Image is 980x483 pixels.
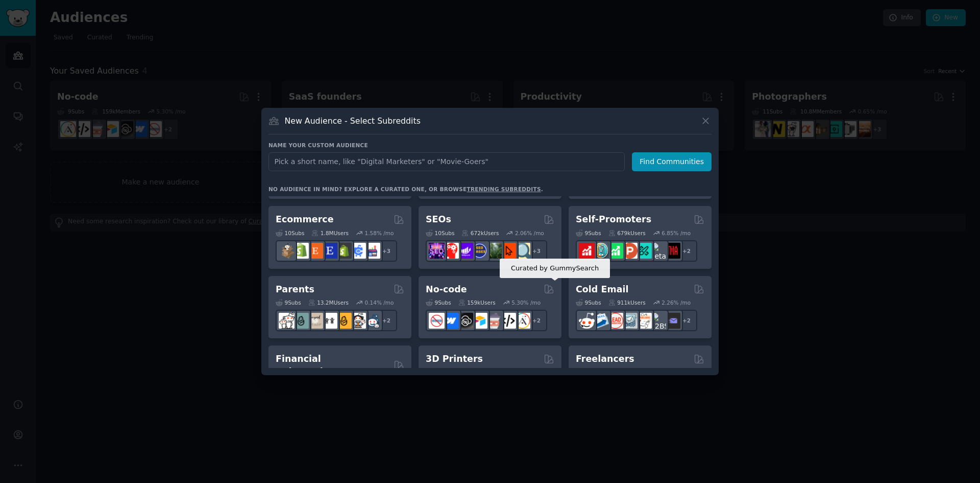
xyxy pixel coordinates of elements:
img: shopify [293,243,309,259]
div: 1.58 % /mo [365,229,394,237]
h2: Freelancers [576,353,634,365]
div: 672k Users [461,229,499,237]
img: b2b_sales [636,313,652,329]
img: The_SEO [514,243,530,259]
h2: Parents [276,283,314,296]
img: Airtable [472,313,487,329]
img: LeadGeneration [607,313,623,329]
img: toddlers [322,313,337,329]
div: 13.2M Users [308,299,349,306]
img: daddit [279,313,295,329]
div: + 2 [376,310,397,331]
div: + 3 [526,240,547,262]
img: ProductHunters [622,243,638,259]
h2: Self-Promoters [576,213,651,226]
img: Adalo [514,313,530,329]
img: NoCodeMovement [500,313,516,329]
img: selfpromotion [607,243,623,259]
div: 2.06 % /mo [515,229,544,237]
img: sales [579,313,595,329]
div: 10 Sub s [426,229,454,237]
h2: SEOs [426,213,451,226]
img: ecommerce_growth [364,243,380,259]
h3: Name your custom audience [268,142,712,149]
img: SEO_cases [472,243,487,259]
img: parentsofmultiples [350,313,366,329]
div: 1.8M Users [311,229,349,237]
img: youtubepromotion [579,243,595,259]
img: reviewmyshopify [336,243,352,259]
div: 9 Sub s [576,229,601,237]
a: trending subreddits [467,186,541,192]
img: TechSEO [443,243,459,259]
img: beyondthebump [307,313,323,329]
img: nocodelowcode [486,313,502,329]
img: seogrowth [457,243,473,259]
img: coldemail [622,313,638,329]
div: 10 Sub s [276,229,304,237]
button: Find Communities [632,152,712,171]
img: webflow [443,313,459,329]
div: No audience in mind? Explore a curated one, or browse . [268,186,543,193]
div: + 2 [676,240,697,262]
div: + 2 [676,310,697,331]
img: alphaandbetausers [636,243,652,259]
div: 0.14 % /mo [365,299,394,306]
div: 6.85 % /mo [661,229,691,237]
img: Etsy [307,243,323,259]
img: TestMyApp [665,243,680,259]
h2: Financial Independence [276,353,390,378]
img: nocode [429,313,445,329]
img: B2BSaaS [650,313,666,329]
img: Parents [364,313,380,329]
img: dropship [279,243,295,259]
h2: No-code [426,283,467,296]
img: SingleParents [293,313,309,329]
img: betatests [650,243,666,259]
h3: New Audience - Select Subreddits [285,116,421,126]
img: SEO_Digital_Marketing [429,243,445,259]
img: Local_SEO [486,243,502,259]
img: GoogleSearchConsole [500,243,516,259]
div: 5.30 % /mo [511,299,541,306]
div: 911k Users [608,299,646,306]
img: NoCodeSaaS [457,313,473,329]
div: 2.26 % /mo [661,299,691,306]
div: + 2 [526,310,547,331]
input: Pick a short name, like "Digital Marketers" or "Movie-Goers" [268,152,625,171]
img: ecommercemarketing [350,243,366,259]
h2: Ecommerce [276,213,334,226]
h2: 3D Printers [426,353,483,365]
h2: Cold Email [576,283,628,296]
img: EmailOutreach [665,313,680,329]
img: Emailmarketing [593,313,609,329]
img: NewParents [336,313,352,329]
div: + 3 [376,240,397,262]
div: 9 Sub s [276,299,301,306]
div: 159k Users [458,299,496,306]
div: 9 Sub s [426,299,451,306]
img: EtsySellers [322,243,337,259]
img: AppIdeas [593,243,609,259]
div: 9 Sub s [576,299,601,306]
div: 679k Users [608,229,646,237]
